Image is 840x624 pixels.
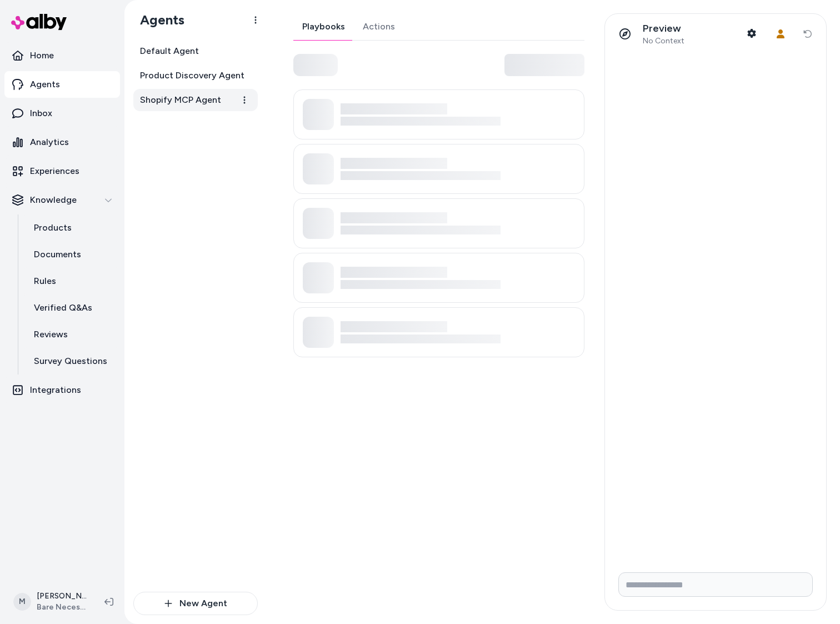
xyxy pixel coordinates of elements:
p: Documents [34,248,81,261]
p: Analytics [30,136,69,149]
a: Analytics [4,129,120,156]
a: Documents [23,241,120,268]
p: Preview [643,22,684,35]
span: Product Discovery Agent [140,69,244,82]
p: Products [34,221,72,234]
a: Product Discovery Agent [133,64,258,87]
button: M[PERSON_NAME]Bare Necessities [7,584,96,620]
a: Integrations [4,377,120,403]
p: Survey Questions [34,355,107,368]
p: Home [30,49,54,62]
p: Agents [30,78,60,91]
h1: Agents [131,12,184,28]
span: Shopify MCP Agent [140,93,221,107]
a: Rules [23,268,120,294]
a: Agents [4,71,120,98]
a: Survey Questions [23,348,120,375]
input: Write your prompt here [618,572,813,597]
a: Verified Q&As [23,294,120,321]
p: Knowledge [30,193,77,207]
a: Reviews [23,321,120,348]
p: Experiences [30,164,79,178]
span: M [13,593,31,611]
a: Experiences [4,158,120,184]
button: New Agent [133,592,258,615]
a: Shopify MCP Agent [133,89,258,111]
span: No Context [643,36,684,46]
a: Products [23,214,120,241]
a: Playbooks [293,13,354,40]
span: Default Agent [140,44,199,58]
a: Default Agent [133,40,258,62]
img: alby Logo [11,14,67,30]
p: Verified Q&As [34,301,92,315]
p: Rules [34,274,56,288]
a: Home [4,42,120,69]
button: Knowledge [4,187,120,213]
p: Integrations [30,383,81,397]
a: Actions [354,13,404,40]
p: Reviews [34,328,68,341]
p: Inbox [30,107,52,120]
p: [PERSON_NAME] [37,591,87,602]
a: Inbox [4,100,120,127]
span: Bare Necessities [37,602,87,613]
